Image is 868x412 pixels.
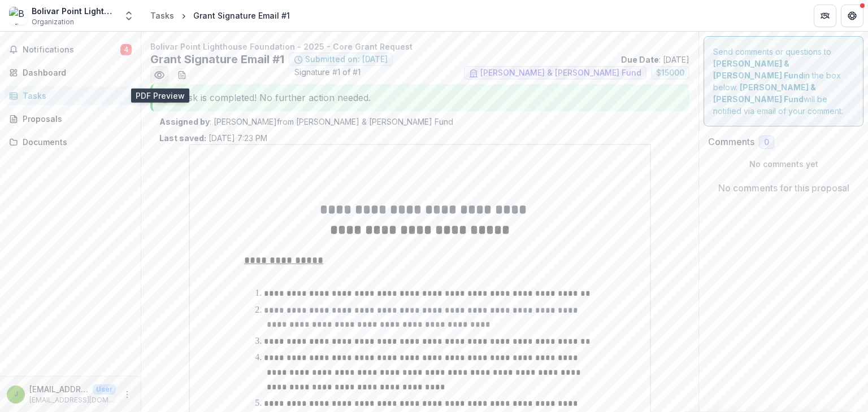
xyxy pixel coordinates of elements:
span: Submitted on: [DATE] [305,55,388,64]
a: Documents [5,133,136,151]
p: [EMAIL_ADDRESS][DOMAIN_NAME] [29,383,88,395]
span: Notifications [23,45,120,55]
h2: Comments [708,137,754,147]
div: Send comments or questions to in the box below. will be notified via email of your comment. [704,36,863,126]
button: More [120,388,134,401]
p: : [DATE] [621,54,689,65]
button: download-word-button [173,66,191,84]
button: Open entity switcher [121,5,137,27]
strong: [PERSON_NAME] & [PERSON_NAME] Fund [713,59,804,80]
div: Bolivar Point Lighthouse Foundation [32,5,116,17]
p: : [PERSON_NAME] from [PERSON_NAME] & [PERSON_NAME] Fund [159,116,680,128]
button: Partners [814,5,836,27]
span: [PERSON_NAME] & [PERSON_NAME] Fund [480,68,641,78]
span: $ 15000 [656,68,684,78]
div: Grant Signature Email #1 [193,10,290,21]
span: Signature #1 of #1 [294,66,361,84]
button: Preview a519ddbe-4305-4e70-ac33-46b8660f0a78.pdf [150,66,168,84]
span: Organization [32,17,74,27]
div: Proposals [23,113,127,125]
p: No comments for this proposal [718,181,849,195]
span: 4 [120,44,132,55]
button: Get Help [841,5,863,27]
button: Notifications4 [5,41,136,59]
div: Dashboard [23,67,127,78]
p: [DATE] 7:23 PM [159,132,267,144]
a: Proposals [5,109,136,128]
a: Dashboard [5,63,136,82]
strong: Assigned by [159,117,210,126]
div: Documents [23,136,127,148]
strong: Due Date [621,55,659,64]
strong: [PERSON_NAME] & [PERSON_NAME] Fund [713,82,816,104]
h2: Grant Signature Email #1 [150,52,284,66]
nav: breadcrumb [146,7,294,24]
p: No comments yet [708,158,859,170]
p: User [93,384,116,395]
a: Tasks [146,7,179,24]
div: jodydesantis@bolivarpointlighthouse.org [14,391,18,398]
span: 0 [764,138,769,147]
img: Bolivar Point Lighthouse Foundation [9,7,27,25]
a: Tasks [5,86,136,105]
p: [EMAIL_ADDRESS][DOMAIN_NAME] [29,395,116,405]
div: Tasks [23,90,127,102]
div: Tasks [150,10,174,21]
strong: Last saved: [159,133,206,143]
p: Bolivar Point Lighthouse Foundation - 2025 - Core Grant Request [150,41,689,52]
div: Task is completed! No further action needed. [150,84,689,111]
